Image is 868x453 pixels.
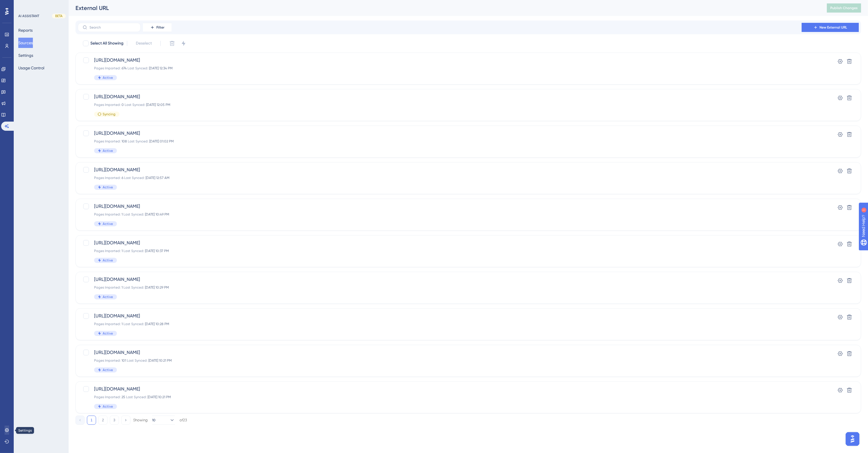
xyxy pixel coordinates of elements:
span: 0 [122,103,124,107]
span: 10 [152,418,156,422]
div: BETA [52,14,66,18]
span: Active [103,185,113,190]
span: Active [103,331,113,336]
span: [DATE] 12:57 AM [146,176,170,180]
span: [URL][DOMAIN_NAME] [94,386,797,392]
button: Sources [18,38,33,48]
span: 108 [122,139,127,143]
div: Pages Imported: Last Synced: [94,66,797,71]
span: [URL][DOMAIN_NAME] [94,203,797,210]
span: [URL][DOMAIN_NAME] [94,93,797,100]
button: Publish Changes [827,3,861,13]
div: Pages Imported: Last Synced: [94,358,797,363]
div: Pages Imported: Last Synced: [94,285,797,290]
span: [DATE] 10:21 PM [148,395,171,399]
div: Pages Imported: Last Synced: [94,139,797,144]
div: 1 [40,3,41,7]
button: Reports [18,25,33,35]
div: AI ASSISTANT [18,14,39,18]
span: [DATE] 10:49 PM [145,212,169,216]
span: Active [103,222,113,226]
span: [DATE] 12:34 PM [149,66,173,70]
div: External URL [75,4,813,12]
span: New External URL [820,25,847,30]
span: [URL][DOMAIN_NAME] [94,276,797,283]
div: Pages Imported: Last Synced: [94,212,797,217]
span: Filter [156,25,164,30]
span: 674 [122,66,127,70]
span: 1 [122,249,123,253]
span: 1 [122,212,123,216]
div: Pages Imported: Last Synced: [94,249,797,253]
div: Pages Imported: Last Synced: [94,102,797,107]
button: 3 [110,416,119,425]
span: Active [103,258,113,263]
span: [DATE] 12:05 PM [146,103,170,107]
span: [DATE] 10:28 PM [145,322,169,326]
input: Search [89,25,136,29]
button: New External URL [802,23,859,32]
div: Showing [133,418,148,423]
iframe: UserGuiding AI Assistant Launcher [844,430,861,448]
div: of 23 [180,418,187,423]
span: [DATE] 10:29 PM [145,285,169,289]
span: Need Help? [13,1,36,8]
span: Deselect [136,40,152,47]
span: Select All Showing [90,40,124,47]
button: 2 [98,416,107,425]
span: 1 [122,322,123,326]
div: Pages Imported: Last Synced: [94,176,797,180]
button: Filter [143,23,172,32]
span: [DATE] 01:02 PM [149,139,174,143]
span: Syncing [103,112,116,116]
button: 1 [87,416,96,425]
span: [URL][DOMAIN_NAME] [94,313,797,319]
span: [URL][DOMAIN_NAME] [94,166,797,173]
button: Deselect [131,38,157,49]
span: 101 [122,359,126,363]
span: [DATE] 10:37 PM [145,249,169,253]
button: Settings [18,50,33,61]
span: Active [103,148,113,153]
span: Active [103,404,113,409]
button: 10 [152,416,175,425]
span: Active [103,368,113,372]
span: Active [103,295,113,299]
span: 6 [122,176,123,180]
div: Pages Imported: Last Synced: [94,395,797,399]
span: Active [103,75,113,80]
span: [URL][DOMAIN_NAME] [94,239,797,246]
span: 1 [122,285,123,289]
span: Publish Changes [830,6,858,10]
span: [URL][DOMAIN_NAME] [94,57,797,64]
div: Pages Imported: Last Synced: [94,322,797,326]
span: [URL][DOMAIN_NAME] [94,349,797,356]
span: 25 [122,395,125,399]
span: [URL][DOMAIN_NAME] [94,130,797,137]
button: Usage Control [18,63,44,73]
span: [DATE] 10:21 PM [148,359,172,363]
